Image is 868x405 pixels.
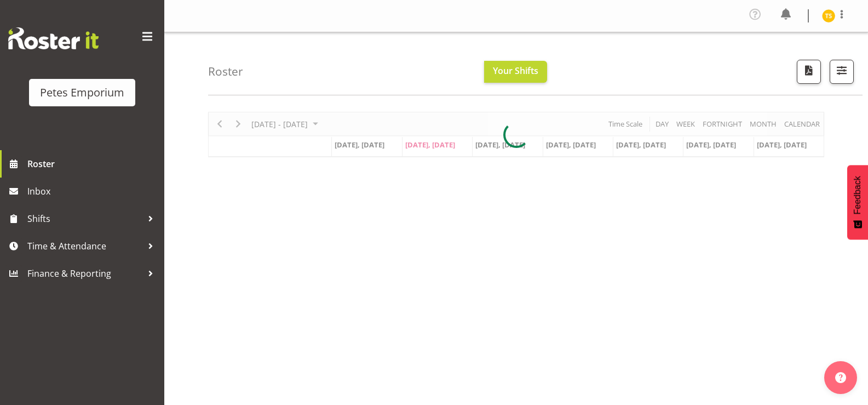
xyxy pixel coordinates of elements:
span: Finance & Reporting [27,265,142,282]
span: Shifts [27,210,142,227]
span: Inbox [27,183,159,199]
span: Roster [27,156,159,172]
div: Petes Emporium [40,84,124,101]
button: Feedback - Show survey [847,165,868,239]
img: Rosterit website logo [8,27,99,49]
img: help-xxl-2.png [835,372,846,383]
button: Filter Shifts [830,60,854,84]
button: Your Shifts [484,61,547,83]
h4: Roster [208,65,243,78]
span: Time & Attendance [27,238,142,254]
img: tamara-straker11292.jpg [822,9,835,22]
span: Feedback [853,176,863,214]
button: Download a PDF of the roster according to the set date range. [797,60,821,84]
span: Your Shifts [493,65,538,77]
